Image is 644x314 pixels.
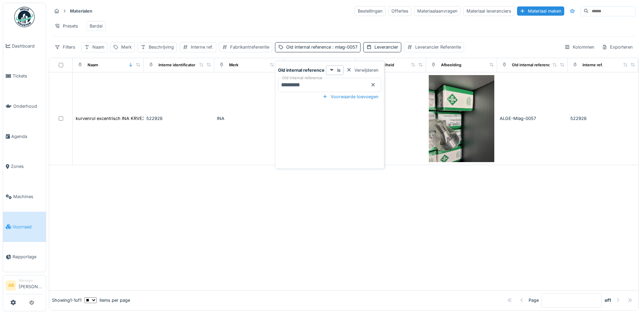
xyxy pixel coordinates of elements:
div: Fabrikantreferentie [230,44,269,50]
li: [PERSON_NAME] [19,278,43,293]
div: 21.0 [358,115,423,122]
strong: of 1 [605,297,611,303]
li: AB [6,280,16,291]
div: Old internal reference [286,44,357,50]
span: Machines [13,193,43,200]
span: Agenda [11,133,43,140]
div: Leverancier Referentie [415,44,461,50]
div: Filters [52,42,78,52]
div: Leverancier [374,44,398,50]
div: Kolommen [562,42,597,52]
div: Naam [92,44,104,50]
div: Bardai [90,23,103,29]
div: Old internal reference [512,62,553,68]
label: Old internal reference [281,75,324,81]
span: Rapportage [13,254,43,260]
div: Verwijderen [344,66,381,75]
div: Materiaalaanvragen [414,6,461,16]
div: Merk [229,62,238,68]
div: Materiaal leveranciers [463,6,514,16]
div: Interne ref. [583,62,603,68]
div: kurvenrol excentrisch INA KRVE30-PP-A [76,115,160,122]
div: Manager [19,278,43,283]
div: Offertes [388,6,411,16]
img: Badge_color-CXgf-gQk.svg [14,7,35,27]
div: INA [217,115,282,122]
div: Interne identificator [159,62,195,68]
span: : mlag-0057 [331,45,357,50]
span: Zones [11,163,43,170]
span: Dashboard [12,43,43,49]
strong: Materialen [67,8,95,14]
div: ALGE-Mlag-0057 [500,115,565,122]
strong: is [337,67,341,73]
div: items per page [84,297,130,303]
div: Naam [88,62,98,68]
div: Exporteren [599,42,636,52]
div: Showing 1 - 1 of 1 [52,297,81,303]
div: 522926 [570,115,636,122]
strong: Old internal reference [278,67,325,73]
div: 522926 [146,115,211,122]
div: Afbeelding [441,62,461,68]
span: Voorraad [13,224,43,230]
div: Materiaal maken [517,6,564,16]
div: Interne ref. [191,44,213,50]
img: kurvenrol excentrisch INA KRVE30-PP-A [429,75,494,162]
div: Merk [121,44,132,50]
div: Voorwaarde toevoegen [320,92,381,101]
div: Presets [52,21,81,31]
div: Beschrijving [149,44,174,50]
div: Bestellingen [355,6,386,16]
span: Onderhoud [13,103,43,109]
span: Tickets [13,73,43,79]
div: Page [529,297,539,303]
